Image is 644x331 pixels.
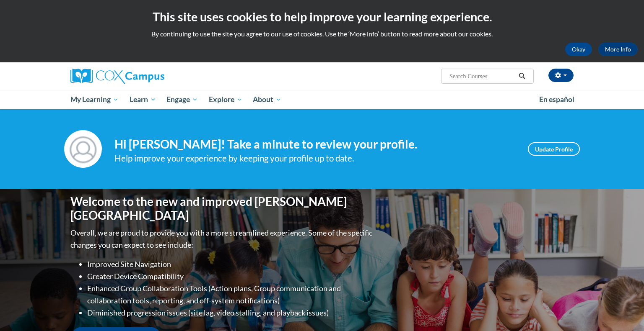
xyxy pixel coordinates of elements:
a: Engage [161,90,203,109]
p: Overall, we are proud to provide you with a more streamlined experience. Some of the specific cha... [70,227,374,251]
div: Help improve your experience by keeping your profile up to date. [114,151,515,165]
li: Enhanced Group Collaboration Tools (Action plans, Group communication and collaboration tools, re... [87,282,374,307]
button: Search [516,71,528,81]
img: Cox Campus [70,69,164,84]
img: Profile Image [64,130,102,168]
h1: Welcome to the new and improved [PERSON_NAME][GEOGRAPHIC_DATA] [70,195,374,223]
a: Learn [124,90,161,109]
a: More Info [598,43,638,56]
a: En español [534,91,580,108]
li: Greater Device Compatibility [87,270,374,282]
li: Diminished progression issues (site lag, video stalling, and playback issues) [87,307,374,319]
button: Okay [565,43,592,56]
span: Explore [209,95,242,105]
span: About [253,95,281,105]
span: En español [539,95,574,104]
button: Account Settings [548,69,574,82]
a: Update Profile [528,142,580,156]
span: Learn [130,95,156,105]
a: Explore [203,90,248,109]
h2: This site uses cookies to help improve your learning experience. [6,8,638,25]
a: My Learning [65,90,124,109]
span: My Learning [70,95,119,105]
a: About [248,90,287,109]
p: By continuing to use the site you agree to our use of cookies. Use the ‘More info’ button to read... [6,29,638,38]
span: Engage [166,95,198,105]
input: Search Courses [449,71,516,81]
h4: Hi [PERSON_NAME]! Take a minute to review your profile. [114,137,515,151]
li: Improved Site Navigation [87,258,374,270]
div: Main menu [58,90,586,109]
a: Cox Campus [70,69,230,84]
